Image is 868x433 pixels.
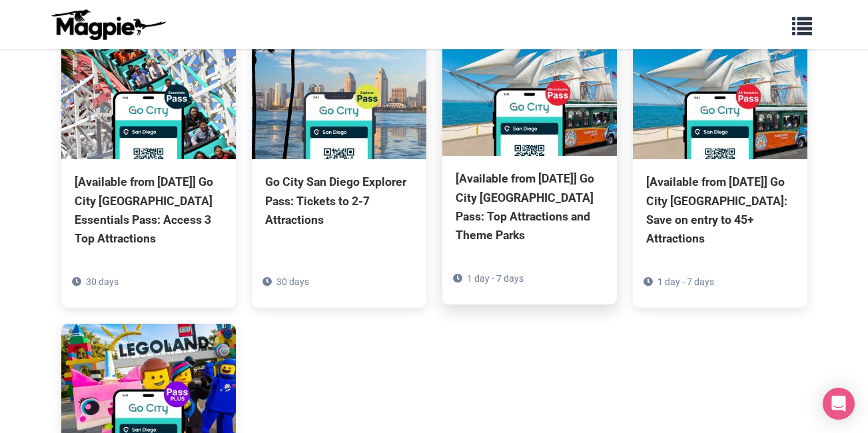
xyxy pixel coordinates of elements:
[61,26,236,159] img: [Available from 4 August] Go City San Diego Essentials Pass: Access 3 Top Attractions
[633,26,807,308] a: [Available from [DATE]] Go City [GEOGRAPHIC_DATA]: Save on entry to 45+ Attractions 1 day - 7 days
[86,276,119,287] span: 30 days
[61,26,236,308] a: [Available from [DATE]] Go City [GEOGRAPHIC_DATA] Essentials Pass: Access 3 Top Attractions 30 days
[657,276,714,287] span: 1 day - 7 days
[48,9,168,41] img: logo-ab69f6fb50320c5b225c76a69d11143b.png
[252,26,426,288] a: Go City San Diego Explorer Pass: Tickets to 2-7 Attractions 30 days
[276,276,309,287] span: 30 days
[75,173,222,248] div: [Available from [DATE]] Go City [GEOGRAPHIC_DATA] Essentials Pass: Access 3 Top Attractions
[646,173,794,248] div: [Available from [DATE]] Go City [GEOGRAPHIC_DATA]: Save on entry to 45+ Attractions
[456,169,604,244] div: [Available from [DATE]] Go City [GEOGRAPHIC_DATA] Pass: Top Attractions and Theme Parks
[252,26,426,159] img: Go City San Diego Explorer Pass: Tickets to 2-7 Attractions
[442,23,617,156] img: [Available from 4 August] Go City San Diego Pass: Top Attractions and Theme Parks
[467,273,524,284] span: 1 day - 7 days
[823,388,855,420] div: Open Intercom Messenger
[442,23,617,304] a: [Available from [DATE]] Go City [GEOGRAPHIC_DATA] Pass: Top Attractions and Theme Parks 1 day - 7...
[633,26,807,159] img: [Available from 4 August] Go City San Diego Pass: Save on entry to 45+ Attractions
[265,173,413,228] div: Go City San Diego Explorer Pass: Tickets to 2-7 Attractions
